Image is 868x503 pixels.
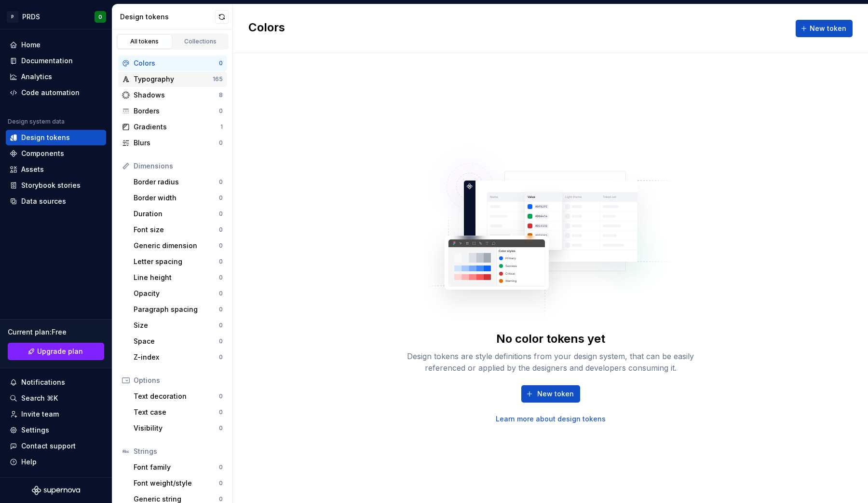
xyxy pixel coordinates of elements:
div: Dimensions [134,161,223,171]
a: Colors0 [118,56,227,71]
div: Design tokens are style definitions from your design system, that can be easily referenced or app... [396,350,705,374]
a: Opacity0 [130,286,227,301]
div: Paragraph spacing [134,305,219,314]
a: Border radius0 [130,174,227,190]
div: 0 [219,139,223,147]
div: P [7,11,18,23]
a: Z-index0 [130,349,227,365]
div: Shadows [134,90,219,100]
a: Data sources [6,194,106,209]
span: Upgrade plan [37,347,83,356]
div: 0 [219,290,223,297]
a: Code automation [6,85,106,100]
div: Help [21,457,37,467]
div: 0 [219,306,223,313]
button: PPRDSO [2,6,110,27]
svg: Supernova Logo [32,486,80,495]
div: Analytics [21,72,52,82]
div: Assets [21,165,44,174]
div: Home [21,40,41,50]
a: Storybook stories [6,178,106,193]
div: Design tokens [120,12,215,22]
div: O [98,13,102,21]
div: All tokens [121,38,169,45]
div: 0 [219,479,223,487]
div: Collections [176,38,225,45]
div: Design system data [8,118,65,126]
div: 0 [219,107,223,115]
div: Current plan : Free [8,327,104,337]
div: Design tokens [21,133,70,142]
a: Text case0 [130,405,227,420]
a: Components [6,146,106,161]
div: Generic dimension [134,241,219,251]
div: Borders [134,106,219,116]
a: Upgrade plan [8,343,104,360]
div: Colors [134,58,219,68]
a: Paragraph spacing0 [130,302,227,317]
div: Components [21,149,64,158]
div: 0 [219,258,223,265]
div: 0 [219,495,223,503]
div: 1 [220,123,223,131]
a: Assets [6,162,106,177]
div: Strings [134,447,223,456]
span: New token [810,24,846,33]
div: 0 [219,210,223,218]
div: 8 [219,91,223,99]
div: Visibility [134,423,219,433]
div: 0 [219,59,223,67]
a: Font weight/style0 [130,475,227,491]
div: Font size [134,225,219,235]
div: 0 [219,424,223,432]
div: 0 [219,392,223,400]
div: Settings [21,425,49,435]
a: Design tokens [6,130,106,145]
a: Documentation [6,53,106,69]
a: Font family0 [130,460,227,475]
div: 165 [213,75,223,83]
a: Visibility0 [130,420,227,436]
div: Text case [134,407,219,417]
div: Data sources [21,196,66,206]
a: Text decoration0 [130,389,227,404]
div: Invite team [21,409,59,419]
a: Home [6,37,106,53]
div: Search ⌘K [21,393,58,403]
div: 0 [219,463,223,471]
div: Z-index [134,352,219,362]
div: 0 [219,226,223,234]
button: Notifications [6,375,106,390]
span: New token [537,389,574,399]
div: No color tokens yet [496,331,605,347]
a: Font size0 [130,222,227,238]
div: PRDS [22,12,40,22]
a: Shadows8 [118,87,227,103]
a: Invite team [6,406,106,422]
div: Storybook stories [21,181,81,190]
div: Border width [134,193,219,203]
div: Font weight/style [134,478,219,488]
a: Duration0 [130,206,227,222]
a: Letter spacing0 [130,254,227,269]
div: Border radius [134,177,219,187]
a: Borders0 [118,103,227,119]
div: 0 [219,353,223,361]
div: Font family [134,462,219,472]
button: New token [521,385,580,403]
div: Options [134,376,223,385]
div: 0 [219,274,223,281]
div: 0 [219,242,223,250]
div: Duration [134,209,219,219]
a: Gradients1 [118,119,227,135]
div: Gradients [134,122,220,132]
a: Line height0 [130,270,227,285]
div: Typography [134,74,213,84]
a: Blurs0 [118,135,227,151]
button: Help [6,454,106,470]
button: Contact support [6,438,106,454]
a: Space0 [130,334,227,349]
div: Size [134,321,219,330]
a: Size0 [130,318,227,333]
